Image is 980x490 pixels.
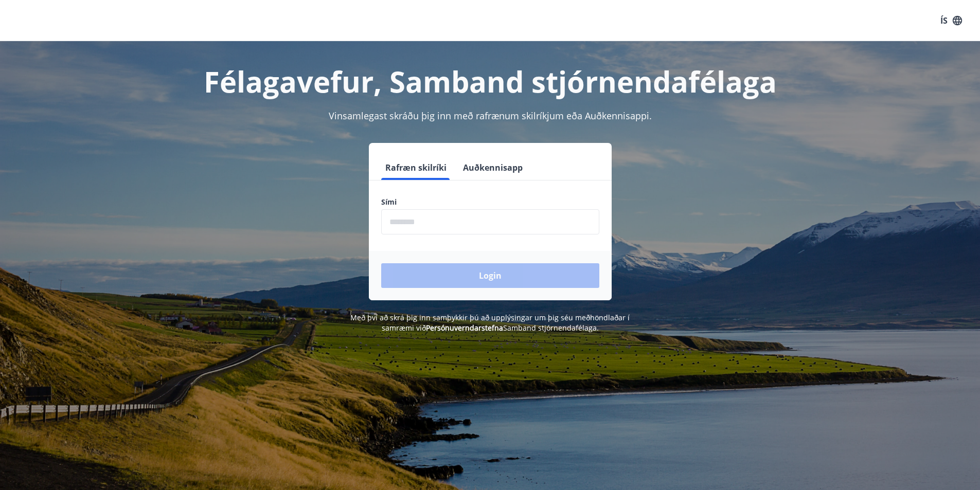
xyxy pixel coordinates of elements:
button: Auðkennisapp [459,155,527,180]
span: Með því að skrá þig inn samþykkir þú að upplýsingar um þig séu meðhöndlaðar í samræmi við Samband... [350,313,630,333]
h1: Félagavefur, Samband stjórnendafélaga [132,62,848,101]
span: Vinsamlegast skráðu þig inn með rafrænum skilríkjum eða Auðkennisappi. [329,110,652,122]
button: Rafræn skilríki [381,155,451,180]
button: ÍS [935,11,968,30]
a: Persónuverndarstefna [426,323,503,333]
label: Sími [381,197,599,207]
